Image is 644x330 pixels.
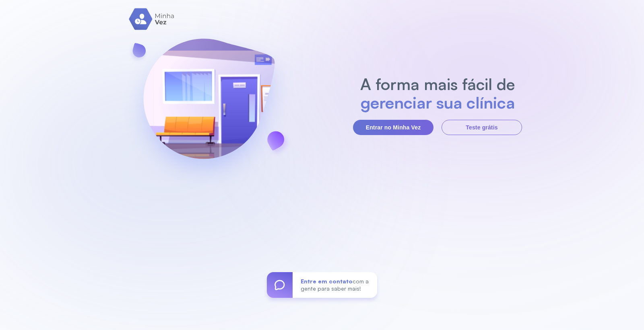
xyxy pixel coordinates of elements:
[301,278,353,285] span: Entre em contato
[122,17,296,192] img: banner-login.svg
[442,120,522,135] button: Teste grátis
[129,8,175,30] img: logo.svg
[267,272,377,298] a: Entre em contatocom a gente para saber mais!
[356,93,519,112] h2: gerenciar sua clínica
[356,75,519,93] h2: A forma mais fácil de
[353,120,433,135] button: Entrar no Minha Vez
[293,272,377,298] div: com a gente para saber mais!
